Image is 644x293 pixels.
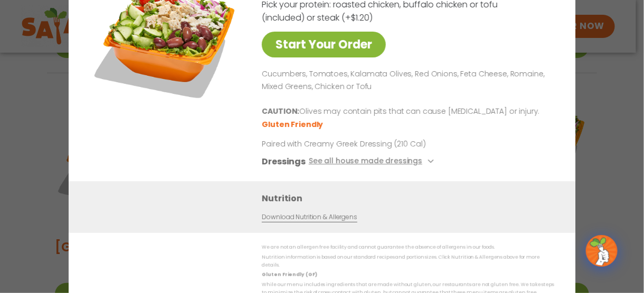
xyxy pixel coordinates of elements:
[262,105,550,118] p: Olives may contain pits that can cause [MEDICAL_DATA] or injury.
[262,119,325,130] li: Gluten Friendly
[262,253,554,270] p: Nutrition information is based on our standard recipes and portion sizes. Click Nutrition & Aller...
[262,271,317,278] strong: Gluten Friendly (GF)
[262,32,386,57] a: Start Your Order
[262,106,299,116] b: CAUTION:
[587,236,617,266] img: wpChatIcon
[262,212,357,222] a: Download Nutrition & Allergens
[309,155,437,168] button: See all house made dressings
[262,243,554,251] p: We are not an allergen free facility and cannot guarantee the absence of allergens in our foods.
[262,139,457,150] p: Paired with Creamy Greek Dressing (210 Cal)
[262,155,306,168] h3: Dressings
[262,68,550,93] p: Cucumbers, Tomatoes, Kalamata Olives, Red Onions, Feta Cheese, Romaine, Mixed Greens, Chicken or ...
[262,192,560,205] h3: Nutrition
